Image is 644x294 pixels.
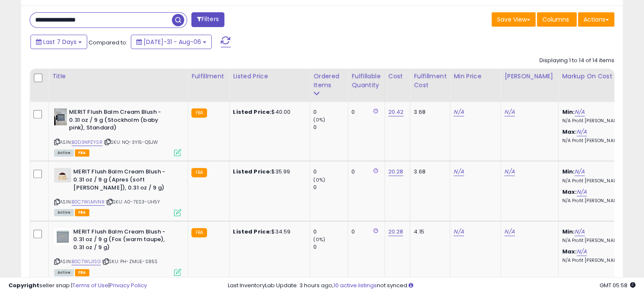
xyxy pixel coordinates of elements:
a: N/A [504,228,514,236]
p: N/A Profit [PERSON_NAME] [562,258,632,264]
div: 0 [313,243,348,251]
div: ASIN: [54,108,181,155]
div: Min Price [453,72,497,81]
b: Max: [562,128,577,136]
span: Compared to: [88,38,127,47]
div: Fulfillment [191,72,226,81]
div: 0 [313,184,348,191]
div: 0 [313,124,348,131]
span: | SKU: PH-ZMUE-S85S [102,258,158,265]
button: Actions [578,12,614,27]
b: Max: [562,247,577,256]
p: N/A Profit [PERSON_NAME] [562,138,632,144]
small: (0%) [313,176,325,183]
b: MERIT Flush Balm Cream Blush - 0.31 oz / 9 g (Fox (warm taupe), 0.31 oz / 9 g) [73,228,176,254]
small: FBA [191,108,207,118]
a: B0C7WLMVNR [72,198,105,206]
small: FBA [191,168,207,177]
a: N/A [453,228,464,236]
a: 20.28 [388,228,404,236]
span: | SKU: NQ-3YI5-Q5JW [104,139,158,146]
div: [PERSON_NAME] [504,72,555,81]
div: seller snap | | [8,282,147,290]
a: N/A [577,128,587,136]
a: Terms of Use [72,281,108,289]
span: | SKU: A0-7ES3-UH5Y [106,198,160,205]
a: N/A [504,108,514,116]
a: N/A [453,168,464,176]
a: N/A [577,188,587,196]
button: Columns [537,12,577,27]
b: Min: [562,108,575,116]
span: FBA [75,149,89,157]
a: N/A [577,247,587,256]
button: Save View [492,12,536,27]
button: Filters [191,12,224,27]
a: N/A [504,168,514,176]
b: Listed Price: [233,168,271,176]
div: $34.59 [233,228,303,236]
b: Min: [562,228,575,236]
div: $35.99 [233,168,303,176]
p: N/A Profit [PERSON_NAME] [562,118,632,124]
div: ASIN: [54,168,181,215]
b: Listed Price: [233,228,271,236]
div: 0 [313,168,348,176]
a: B0C7WLJ1SG [72,258,101,265]
button: [DATE]-31 - Aug-06 [131,35,212,49]
div: Ordered Items [313,72,344,90]
div: 4.15 [414,228,443,236]
th: The percentage added to the cost of goods (COGS) that forms the calculator for Min & Max prices. [558,69,639,102]
small: (0%) [313,236,325,243]
span: Last 7 Days [43,38,77,46]
div: 0 [313,228,348,236]
a: N/A [575,168,585,176]
a: 10 active listings [334,281,377,289]
div: 3.68 [414,168,443,176]
span: All listings currently available for purchase on Amazon [54,209,74,216]
div: $40.00 [233,108,303,116]
strong: Copyright [8,281,39,289]
a: B0D3NPZYSR [72,139,102,146]
span: [DATE]-31 - Aug-06 [144,38,201,46]
b: MERIT Flush Balm Cream Blush - 0.31 oz / 9 g (Apres (soft [PERSON_NAME]), 0.31 oz / 9 g) [73,168,176,194]
a: 20.42 [388,108,404,116]
div: Cost [388,72,407,81]
span: All listings currently available for purchase on Amazon [54,269,74,276]
b: MERIT Flush Balm Cream Blush - 0.31 oz / 9 g (Stockholm (baby pink), Standard) [69,108,172,134]
div: Listed Price [233,72,306,81]
div: Displaying 1 to 14 of 14 items [539,57,614,65]
div: 0 [313,108,348,116]
small: FBA [191,228,207,237]
a: N/A [453,108,464,116]
b: Max: [562,188,577,196]
p: N/A Profit [PERSON_NAME] [562,178,632,184]
a: Privacy Policy [110,281,147,289]
div: Last InventoryLab Update: 3 hours ago, not synced. [228,282,636,290]
span: 2025-08-14 05:58 GMT [600,281,636,289]
p: N/A Profit [PERSON_NAME] [562,238,632,244]
b: Min: [562,168,575,176]
b: Listed Price: [233,108,271,116]
button: Last 7 Days [30,35,87,49]
a: 20.28 [388,168,404,176]
span: FBA [75,209,89,216]
div: Title [52,72,184,81]
a: N/A [575,228,585,236]
img: 41oPOfxuiXL._SL40_.jpg [54,228,71,245]
img: 31R5UPVPPCL._SL40_.jpg [54,168,71,182]
div: 0 [351,168,378,176]
img: 31qe5+9yjzL._SL40_.jpg [54,108,67,125]
p: N/A Profit [PERSON_NAME] [562,198,632,204]
div: 0 [351,228,378,236]
span: Columns [542,15,569,24]
small: (0%) [313,116,325,123]
div: Fulfillment Cost [414,72,446,90]
div: 3.68 [414,108,443,116]
div: Fulfillable Quantity [351,72,381,90]
div: Markup on Cost [562,72,635,81]
a: N/A [575,108,585,116]
span: All listings currently available for purchase on Amazon [54,149,74,157]
div: 0 [351,108,378,116]
span: FBA [75,269,89,276]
